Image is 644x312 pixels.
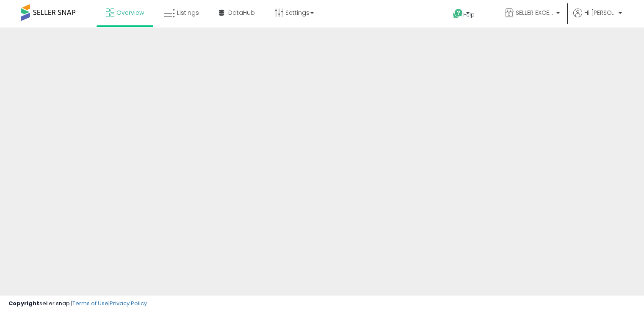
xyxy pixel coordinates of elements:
a: Terms of Use [72,299,108,307]
span: Listings [177,8,199,17]
strong: Copyright [8,299,39,307]
span: DataHub [228,8,255,17]
a: Privacy Policy [110,299,147,307]
span: SELLER EXCELLENCE [516,8,554,17]
span: Hi [PERSON_NAME] [584,8,616,17]
a: Help [446,2,491,27]
div: seller snap | | [8,300,147,308]
span: Help [463,11,475,18]
a: Hi [PERSON_NAME] [573,8,622,27]
span: Overview [116,8,144,17]
i: Get Help [453,8,463,19]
